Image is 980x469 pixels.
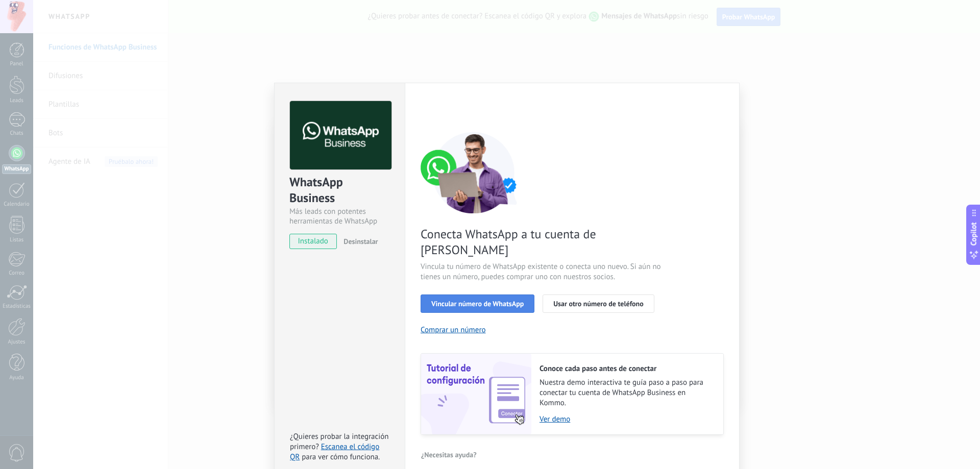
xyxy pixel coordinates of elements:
span: ¿Quieres probar la integración primero? [290,432,389,452]
a: Escanea el código QR [290,442,379,462]
span: Desinstalar [344,237,378,246]
span: Copilot [969,222,979,245]
button: ¿Necesitas ayuda? [421,447,477,462]
div: Más leads con potentes herramientas de WhatsApp [289,207,390,226]
img: logo_main.png [290,101,391,170]
span: Nuestra demo interactiva te guía paso a paso para conectar tu cuenta de WhatsApp Business en Kommo. [540,378,713,408]
span: instalado [290,234,336,249]
h2: Conoce cada paso antes de conectar [540,364,713,374]
img: connect number [421,132,528,213]
button: Usar otro número de teléfono [543,294,654,313]
button: Desinstalar [339,234,378,249]
div: WhatsApp Business [289,174,390,207]
span: Vincula tu número de WhatsApp existente o conecta uno nuevo. Si aún no tienes un número, puedes c... [421,262,664,282]
span: Vincular número de WhatsApp [431,300,524,307]
button: Comprar un número [421,325,486,335]
button: Vincular número de WhatsApp [421,294,534,313]
span: para ver cómo funciona. [302,452,380,462]
span: Usar otro número de teléfono [553,300,643,307]
a: Ver demo [540,414,713,424]
span: ¿Necesitas ayuda? [421,451,477,458]
span: Conecta WhatsApp a tu cuenta de [PERSON_NAME] [421,226,664,258]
